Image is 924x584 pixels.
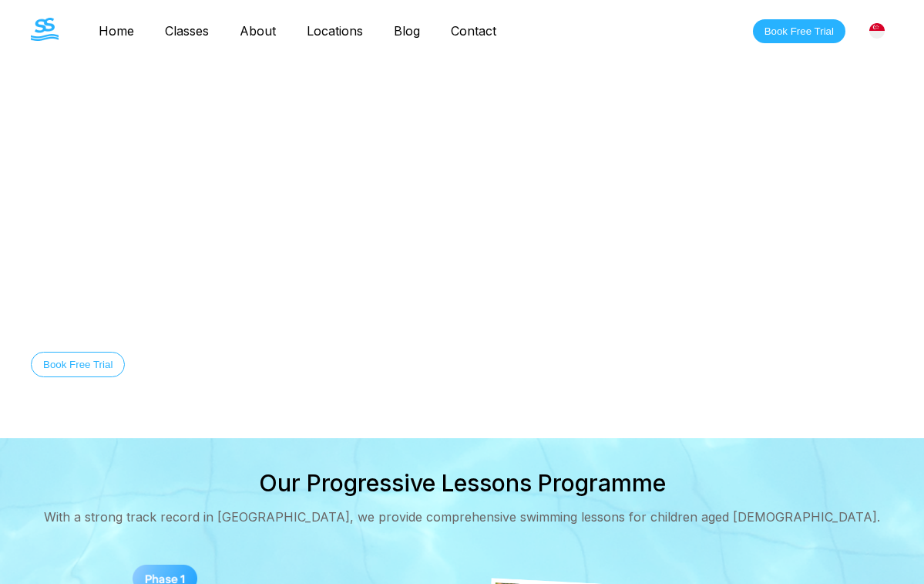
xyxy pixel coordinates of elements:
button: Book Free Trial [753,19,845,43]
a: Blog [378,23,435,39]
div: Equip your child with essential swimming skills for lifelong safety and confidence in water. [31,315,843,327]
div: Our Progressive Lessons Programme [259,469,666,497]
div: [GEOGRAPHIC_DATA] [861,15,893,47]
button: Discover Our Story [140,352,252,377]
div: Swimming Lessons in [GEOGRAPHIC_DATA] [31,251,843,290]
div: Welcome to The Swim Starter [31,216,843,227]
a: Contact [435,23,512,39]
a: Classes [150,23,224,39]
a: Locations [291,23,378,39]
img: The Swim Starter Logo [31,18,59,41]
button: Book Free Trial [31,352,125,377]
a: Home [83,23,150,39]
a: About [224,23,291,39]
img: Singapore [869,23,885,39]
div: With a strong track record in [GEOGRAPHIC_DATA], we provide comprehensive swimming lessons for ch... [44,509,880,525]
